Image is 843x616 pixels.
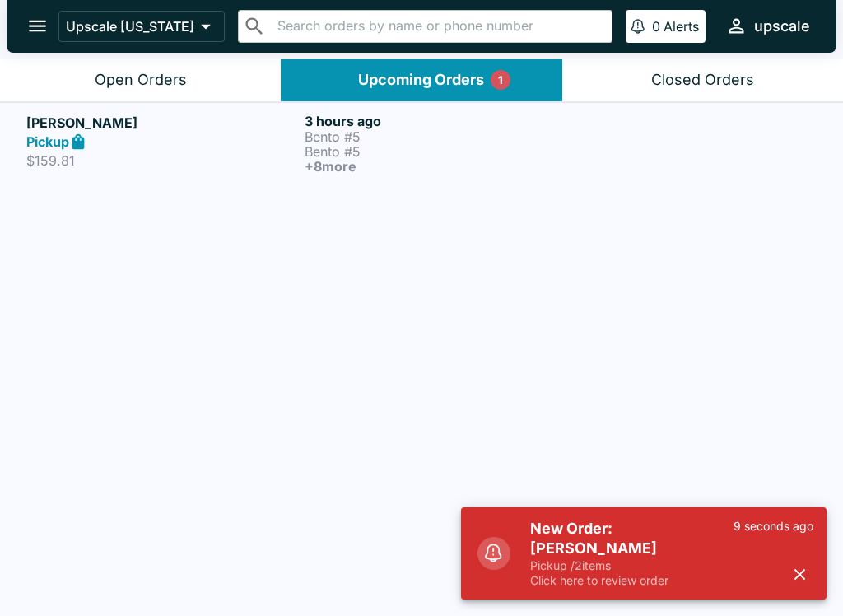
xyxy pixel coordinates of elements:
[305,113,576,129] h6: 3 hours ago
[358,71,484,90] div: Upcoming Orders
[651,71,754,90] div: Closed Orders
[530,558,734,573] p: Pickup / 2 items
[734,519,813,534] p: 9 seconds ago
[652,18,660,35] p: 0
[719,8,817,44] button: upscale
[95,71,187,90] div: Open Orders
[305,144,576,159] p: Bento #5
[530,573,734,588] p: Click here to review order
[26,152,298,169] p: $159.81
[664,18,699,35] p: Alerts
[16,5,58,47] button: open drawer
[530,519,734,558] h5: New Order: [PERSON_NAME]
[58,11,225,42] button: Upscale [US_STATE]
[272,15,605,38] input: Search orders by name or phone number
[754,16,810,36] div: upscale
[498,72,503,88] p: 1
[26,133,69,150] strong: Pickup
[305,159,576,174] h6: + 8 more
[66,18,194,35] p: Upscale [US_STATE]
[26,113,298,133] h5: [PERSON_NAME]
[305,129,576,144] p: Bento #5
